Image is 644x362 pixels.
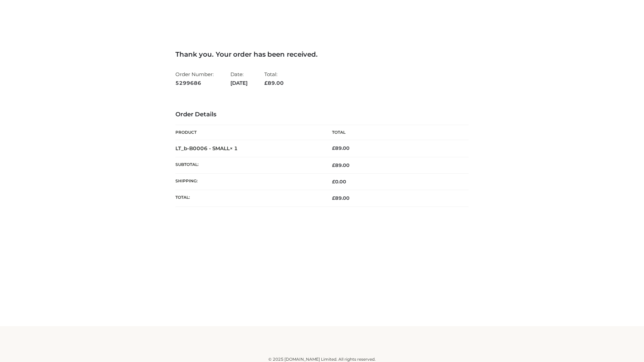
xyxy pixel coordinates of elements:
[332,179,346,185] bdi: 0.00
[175,145,238,152] strong: LT_b-B0006 - SMALL
[332,179,335,185] span: £
[175,125,322,140] th: Product
[175,68,214,89] li: Order Number:
[175,157,322,173] th: Subtotal:
[230,145,238,152] strong: × 1
[175,111,469,118] h3: Order Details
[332,162,335,168] span: £
[332,195,335,201] span: £
[175,190,322,206] th: Total:
[175,79,214,87] strong: 5299686
[332,162,350,168] span: 89.00
[230,79,248,87] strong: [DATE]
[332,145,350,151] bdi: 89.00
[332,195,350,201] span: 89.00
[230,68,248,89] li: Date:
[264,68,284,89] li: Total:
[175,174,322,190] th: Shipping:
[332,145,335,151] span: £
[264,80,284,86] span: 89.00
[175,50,469,58] h3: Thank you. Your order has been received.
[322,125,469,140] th: Total
[264,80,268,86] span: £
